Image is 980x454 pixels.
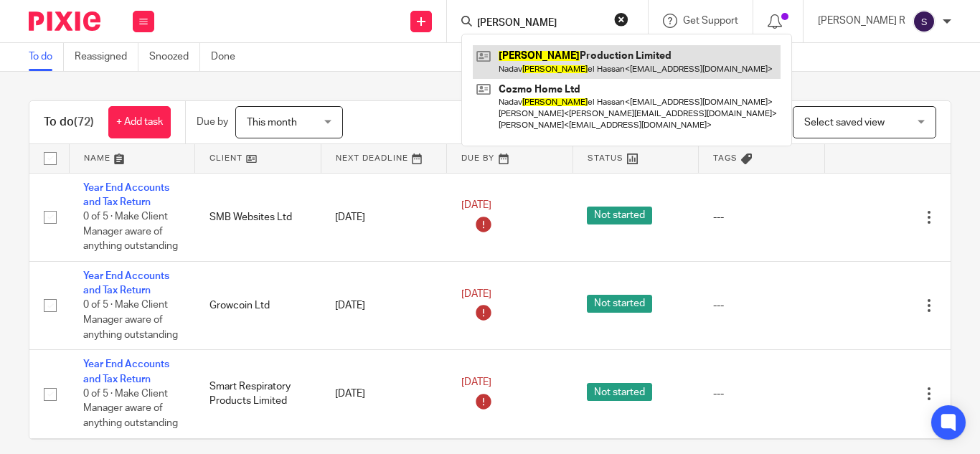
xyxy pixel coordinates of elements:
[321,261,447,349] td: [DATE]
[587,207,652,224] span: Not started
[195,350,321,438] td: Smart Respiratory Products Limited
[614,12,628,27] button: Clear
[321,350,447,438] td: [DATE]
[713,210,811,224] div: ---
[587,295,652,313] span: Not started
[83,301,178,340] span: 0 of 5 · Make Client Manager aware of anything outstanding
[74,116,94,128] span: (72)
[461,289,491,299] span: [DATE]
[587,383,652,401] span: Not started
[108,106,171,138] a: + Add task
[83,271,169,295] a: Year End Accounts and Tax Return
[913,10,936,33] img: svg%3E
[713,298,811,313] div: ---
[818,14,905,28] p: [PERSON_NAME] R
[804,118,885,128] span: Select saved view
[247,118,297,128] span: This month
[83,183,169,207] a: Year End Accounts and Tax Return
[461,201,491,211] span: [DATE]
[321,173,447,261] td: [DATE]
[713,154,738,162] span: Tags
[83,389,178,428] span: 0 of 5 · Make Client Manager aware of anything outstanding
[195,173,321,261] td: SMB Websites Ltd
[44,115,94,130] h1: To do
[195,261,321,349] td: Growcoin Ltd
[461,377,491,387] span: [DATE]
[197,115,228,129] p: Due by
[29,11,100,31] img: Pixie
[683,16,738,26] span: Get Support
[149,43,200,71] a: Snoozed
[83,212,178,251] span: 0 of 5 · Make Client Manager aware of anything outstanding
[211,43,246,71] a: Done
[75,43,138,71] a: Reassigned
[29,43,64,71] a: To do
[713,387,811,401] div: ---
[476,17,605,30] input: Search
[83,359,169,384] a: Year End Accounts and Tax Return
